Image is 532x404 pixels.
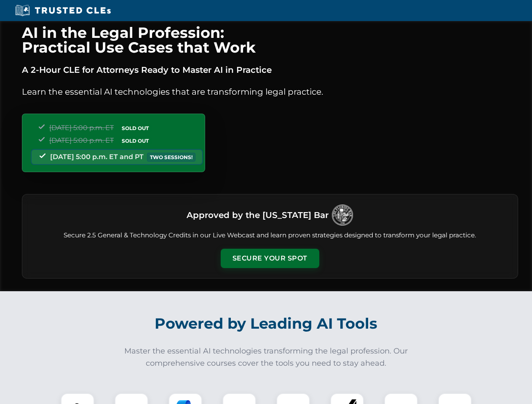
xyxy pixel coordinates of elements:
p: A 2-Hour CLE for Attorneys Ready to Master AI in Practice [22,63,518,77]
span: SOLD OUT [119,124,152,133]
img: Logo [332,205,353,226]
span: SOLD OUT [119,136,152,145]
h3: Approved by the [US_STATE] Bar [187,207,329,223]
p: Learn the essential AI technologies that are transforming legal practice. [22,85,518,98]
h1: AI in the Legal Profession: Practical Use Cases that Work [22,25,518,55]
span: [DATE] 5:00 p.m. ET [49,124,114,132]
p: Secure 2.5 General & Technology Credits in our Live Webcast and learn proven strategies designed ... [32,231,508,240]
span: [DATE] 5:00 p.m. ET [49,136,114,144]
h2: Powered by Leading AI Tools [33,309,500,338]
img: Trusted CLEs [13,4,113,17]
button: Secure Your Spot [221,249,319,268]
p: Master the essential AI technologies transforming the legal profession. Our comprehensive courses... [119,345,414,369]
